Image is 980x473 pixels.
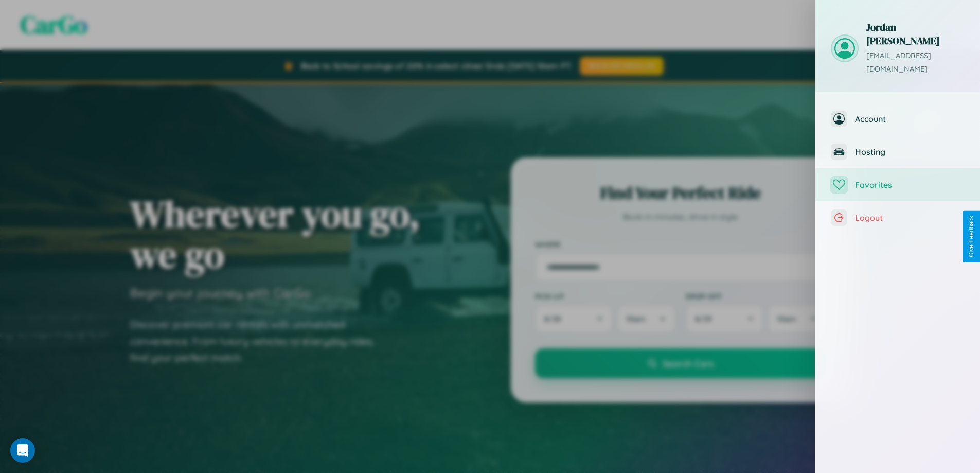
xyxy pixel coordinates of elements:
button: Hosting [815,135,980,168]
button: Logout [815,201,980,234]
button: Account [815,102,980,135]
p: [EMAIL_ADDRESS][DOMAIN_NAME] [866,49,965,76]
h3: Jordan [PERSON_NAME] [866,21,965,47]
span: Favorites [855,180,965,190]
div: Open Intercom Messenger [10,438,35,463]
span: Logout [855,213,965,223]
span: Hosting [855,147,965,157]
div: Give Feedback [968,216,975,257]
span: Account [855,114,965,124]
button: Favorites [815,168,980,201]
